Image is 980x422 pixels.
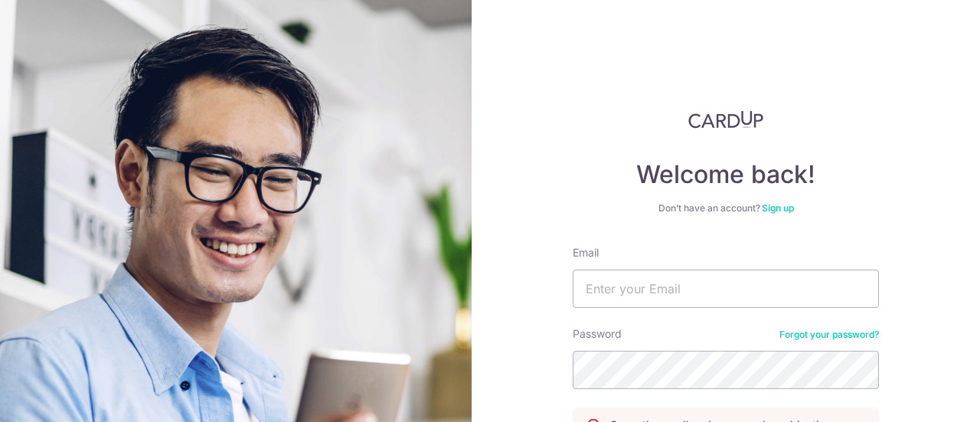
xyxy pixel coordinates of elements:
[573,326,622,342] label: Password
[779,329,879,341] a: Forgot your password?
[688,110,763,129] img: CardUp Logo
[573,270,879,308] input: Enter your Email
[573,159,879,190] h4: Welcome back!
[762,202,794,214] a: Sign up
[573,245,599,260] label: Email
[573,202,879,214] div: Don’t have an account?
